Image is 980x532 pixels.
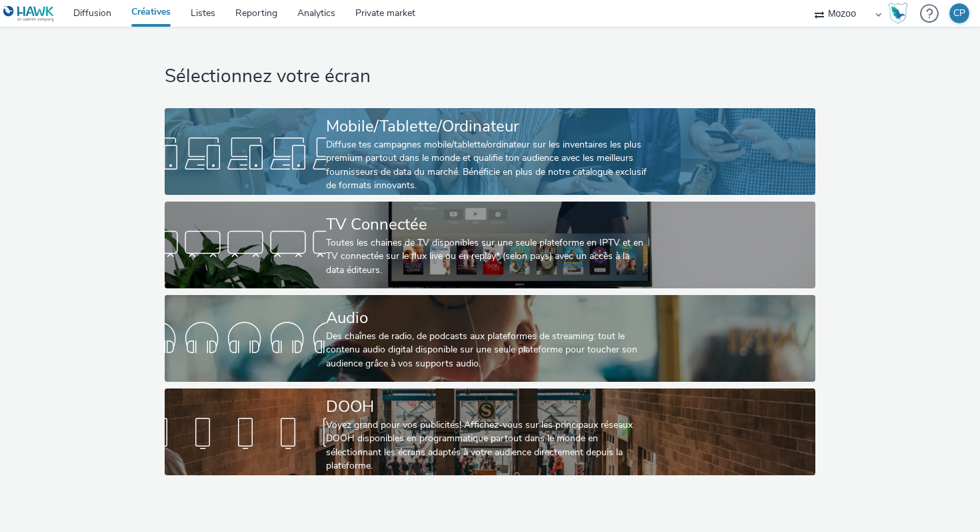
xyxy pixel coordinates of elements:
img: Hawk Academy [888,3,908,24]
div: Toutes les chaines de TV disponibles sur une seule plateforme en IPTV et en TV connectée sur le f... [326,236,649,277]
div: Mobile/Tablette/Ordinateur [326,115,649,138]
div: TV Connectée [326,213,649,236]
h1: Sélectionnez votre écran [165,64,815,89]
div: CP [953,3,965,23]
img: undefined Logo [3,5,55,22]
a: Hawk Academy [888,3,913,24]
div: Des chaînes de radio, de podcasts aux plateformes de streaming: tout le contenu audio digital dis... [326,330,649,370]
div: Diffuse tes campagnes mobile/tablette/ordinateur sur les inventaires les plus premium partout dan... [326,138,649,193]
div: Voyez grand pour vos publicités! Affichez-vous sur les principaux réseaux DOOH disponibles en pro... [326,419,649,473]
a: Mobile/Tablette/OrdinateurDiffuse tes campagnes mobile/tablette/ordinateur sur les inventaires le... [165,108,815,195]
div: Audio [326,306,649,330]
a: DOOHVoyez grand pour vos publicités! Affichez-vous sur les principaux réseaux DOOH disponibles en... [165,388,815,475]
div: DOOH [326,395,649,419]
a: AudioDes chaînes de radio, de podcasts aux plateformes de streaming: tout le contenu audio digita... [165,295,815,382]
a: TV ConnectéeToutes les chaines de TV disponibles sur une seule plateforme en IPTV et en TV connec... [165,202,815,288]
